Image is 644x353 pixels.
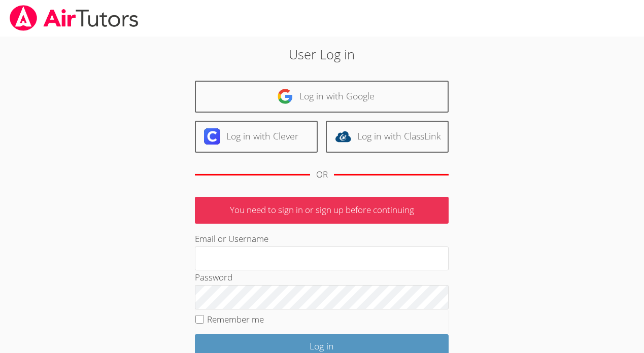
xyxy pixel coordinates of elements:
div: OR [316,167,328,182]
img: google-logo-50288ca7cdecda66e5e0955fdab243c47b7ad437acaf1139b6f446037453330a.svg [277,88,293,104]
img: classlink-logo-d6bb404cc1216ec64c9a2012d9dc4662098be43eaf13dc465df04b49fa7ab582.svg [335,128,351,145]
h2: User Log in [148,45,496,64]
img: clever-logo-6eab21bc6e7a338710f1a6ff85c0baf02591cd810cc4098c63d3a4b26e2feb20.svg [204,128,220,145]
label: Password [195,271,232,283]
label: Email or Username [195,233,268,244]
a: Log in with ClassLink [326,121,449,153]
p: You need to sign in or sign up before continuing [195,197,449,224]
label: Remember me [207,313,264,325]
a: Log in with Google [195,81,449,113]
a: Log in with Clever [195,121,318,153]
img: airtutors_banner-c4298cdbf04f3fff15de1276eac7730deb9818008684d7c2e4769d2f7ddbe033.png [9,5,140,31]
